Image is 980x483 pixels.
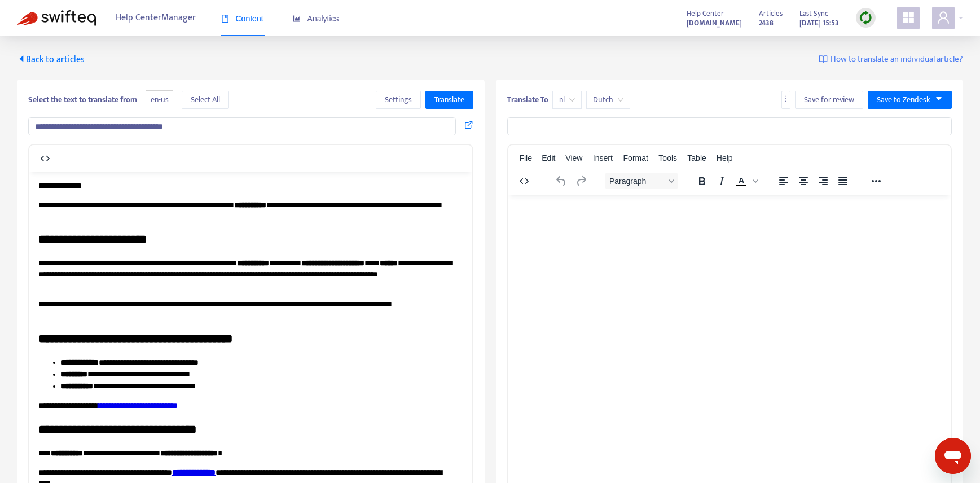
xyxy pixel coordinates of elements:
[221,14,263,23] span: Content
[376,91,421,109] button: Settings
[293,15,301,23] span: area-chart
[385,94,412,106] span: Settings
[605,173,678,189] button: Block Paragraph
[804,94,854,106] span: Save for review
[146,90,173,109] span: en-us
[935,438,971,474] iframe: Button to launch messaging window
[687,16,742,29] a: [DOMAIN_NAME]
[17,10,96,26] img: Swifteq
[819,55,828,64] img: image-link
[28,93,137,106] b: Select the text to translate from
[877,94,930,106] span: Save to Zendesk
[623,153,648,163] span: Format
[593,153,613,163] span: Insert
[182,91,229,109] button: Select All
[17,52,85,67] span: Back to articles
[830,53,963,66] span: How to translate an individual article?
[687,153,706,163] span: Table
[799,7,828,20] span: Last Sync
[819,53,963,66] a: How to translate an individual article?
[759,7,783,20] span: Articles
[795,91,863,109] button: Save for review
[559,91,575,108] span: nl
[717,153,733,163] span: Help
[868,91,952,109] button: Save to Zendeskcaret-down
[542,153,555,163] span: Edit
[221,15,229,23] span: book
[937,11,950,24] span: user
[434,94,464,106] span: Translate
[759,17,774,29] strong: 2438
[782,95,790,103] span: more
[687,7,724,20] span: Help Center
[519,153,532,163] span: File
[794,173,813,189] button: Align center
[609,177,665,186] span: Paragraph
[572,173,591,189] button: Redo
[814,173,833,189] button: Align right
[687,17,742,29] strong: [DOMAIN_NAME]
[425,91,473,109] button: Translate
[935,95,943,103] span: caret-down
[774,173,793,189] button: Align left
[658,153,677,163] span: Tools
[17,54,26,63] span: caret-left
[191,94,220,106] span: Select All
[781,91,790,109] button: more
[732,173,760,189] div: Text color Black
[867,173,886,189] button: Reveal or hide additional toolbar items
[565,153,582,163] span: View
[116,7,196,29] span: Help Center Manager
[552,173,571,189] button: Undo
[712,173,731,189] button: Italic
[859,11,873,25] img: sync.dc5367851b00ba804db3.png
[9,9,434,477] body: Rich Text Area. Press ALT-0 for help.
[293,14,339,23] span: Analytics
[593,91,623,108] span: Dutch
[833,173,852,189] button: Justify
[507,93,548,106] b: Translate To
[692,173,711,189] button: Bold
[902,11,915,24] span: appstore
[799,17,839,29] strong: [DATE] 15:53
